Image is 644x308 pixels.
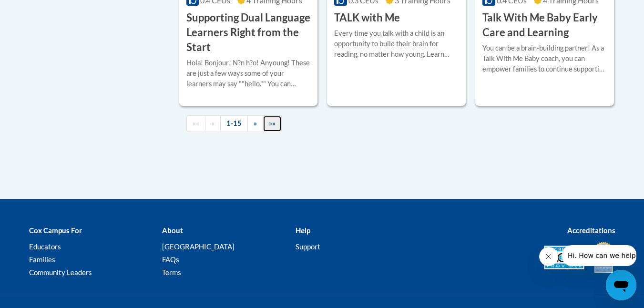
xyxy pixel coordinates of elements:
iframe: Message from company [562,245,636,266]
span: « [211,119,215,127]
a: Begining [186,115,205,132]
a: Families [29,255,55,264]
iframe: Button to launch messaging window [606,270,636,300]
a: End [263,115,282,132]
iframe: Close message [539,247,558,266]
b: Cox Campus For [29,226,82,235]
img: IDA® Accredited [592,241,615,274]
h3: TALK with Me [334,10,400,25]
a: Previous [205,115,221,132]
h3: Talk With Me Baby Early Care and Learning [482,10,607,40]
div: You can be a brain-building partner! As a Talk With Me Baby coach, you can empower families to co... [482,43,607,74]
div: Every time you talk with a child is an opportunity to build their brain for reading, no matter ho... [334,28,459,60]
a: 1-15 [220,115,248,132]
span: «« [193,119,199,127]
span: » [254,119,257,127]
h3: Supporting Dual Language Learners Right from the Start [186,10,311,54]
a: FAQs [162,255,179,264]
div: Hola! Bonjour! N?n h?o! Anyoung! These are just a few ways some of your learners may say ""hello.... [186,58,311,89]
b: Help [296,226,310,235]
b: About [162,226,183,235]
a: Support [296,242,320,251]
span: »» [269,119,276,127]
span: Hi. How can we help? [6,7,77,14]
a: [GEOGRAPHIC_DATA] [162,242,235,251]
b: Accreditations [567,226,615,235]
a: Educators [29,242,61,251]
a: Community Leaders [29,268,92,277]
a: Next [247,115,263,132]
a: Terms [162,268,181,277]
